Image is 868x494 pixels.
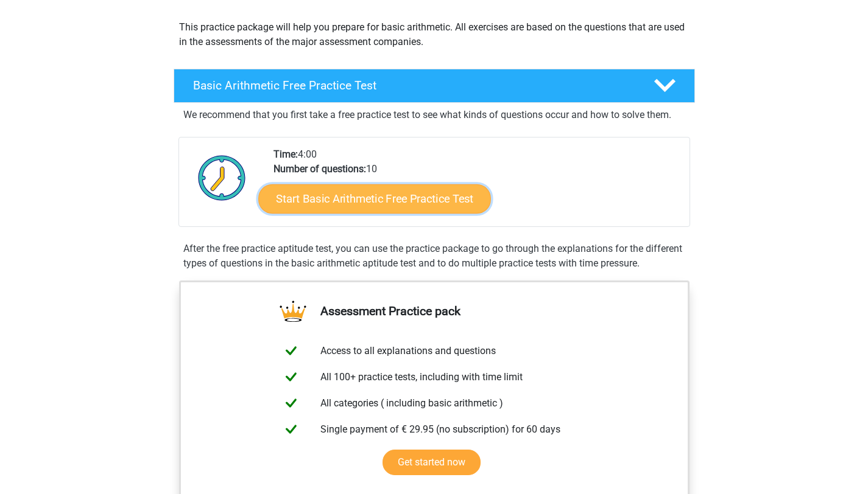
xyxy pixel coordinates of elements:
[258,184,491,213] a: Start Basic Arithmetic Free Practice Test
[273,163,366,175] b: Number of questions:
[264,147,689,226] div: 4:00 10
[169,69,700,103] a: Basic Arithmetic Free Practice Test
[193,78,634,92] h4: Basic Arithmetic Free Practice Test
[383,450,481,475] a: Get started now
[179,20,690,49] p: This practice package will help you prepare for basic arithmetic. All exercises are based on the ...
[178,242,690,271] div: After the free practice aptitude test, you can use the practice package to go through the explana...
[191,147,253,208] img: Clock
[183,108,685,122] p: We recommend that you first take a free practice test to see what kinds of questions occur and ho...
[273,148,298,160] b: Time:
